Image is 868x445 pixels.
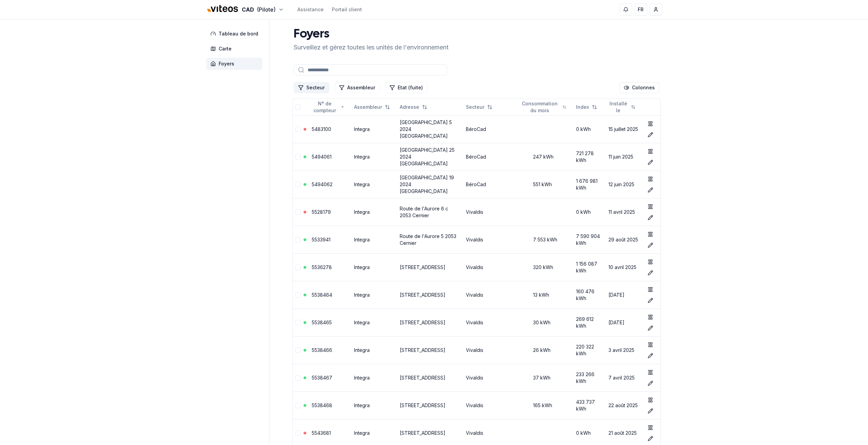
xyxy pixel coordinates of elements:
button: Sélectionner la ligne [295,209,301,215]
div: 7 590 904 kWh [576,233,603,247]
td: [DATE] [606,281,642,309]
div: 220 322 kWh [576,343,603,357]
div: 37 kWh [519,374,571,381]
a: [STREET_ADDRESS] [400,375,445,381]
span: Foyers [219,60,234,67]
a: [GEOGRAPHIC_DATA] 5 2024 [GEOGRAPHIC_DATA] [400,119,452,139]
a: 5538466 [312,347,332,353]
td: Integra [351,336,397,364]
a: Assistance [297,6,324,13]
div: 0 kWh [576,209,603,216]
button: Sélectionner la ligne [295,237,301,242]
a: 5536278 [312,264,332,270]
td: Vivaldis [463,309,517,336]
span: Adresse [400,104,419,110]
a: 5538465 [312,320,332,325]
span: Installé le [608,100,628,114]
a: [STREET_ADDRESS] [400,264,445,270]
button: Not sorted. Click to sort ascending. [350,102,394,113]
td: 15 juillet 2025 [606,115,642,143]
div: 247 kWh [519,153,571,160]
button: Sélectionner la ligne [295,320,301,325]
a: Carte [206,43,265,55]
a: [STREET_ADDRESS] [400,347,445,353]
td: 7 avril 2025 [606,364,642,391]
div: 30 kWh [519,319,571,326]
td: 29 août 2025 [606,226,642,253]
td: BéroCad [463,115,517,143]
a: [STREET_ADDRESS] [400,430,445,436]
button: Not sorted. Click to sort ascending. [572,102,601,113]
button: Sélectionner la ligne [295,292,301,298]
span: (Pilote) [257,5,276,14]
a: 5494061 [312,154,332,160]
button: Not sorted. Click to sort ascending. [604,102,639,113]
td: Integra [351,391,397,419]
td: Vivaldis [463,226,517,253]
div: 269 612 kWh [576,316,603,329]
td: 3 avril 2025 [606,336,642,364]
span: Tableau de bord [219,30,258,37]
button: Not sorted. Click to sort ascending. [396,102,431,113]
button: Cocher les colonnes [619,82,659,93]
td: 12 juin 2025 [606,170,642,198]
div: 320 kWh [519,264,571,271]
td: Vivaldis [463,336,517,364]
button: Not sorted. Click to sort ascending. [462,102,497,113]
button: Not sorted. Click to sort ascending. [515,102,571,113]
span: FR [638,6,644,13]
a: [GEOGRAPHIC_DATA] 19 2024 [GEOGRAPHIC_DATA] [400,175,454,194]
td: Vivaldis [463,253,517,281]
td: Vivaldis [463,391,517,419]
td: Integra [351,281,397,309]
button: Sélectionner la ligne [295,403,301,408]
div: 233 266 kWh [576,371,603,385]
div: 1 156 087 kWh [576,261,603,274]
a: 5494062 [312,181,333,187]
h1: Foyers [294,28,448,41]
span: Carte [219,45,232,52]
button: FR [635,3,647,16]
button: Sélectionner la ligne [295,430,301,436]
span: Index [576,104,589,110]
button: Filtrer les lignes [294,82,329,93]
span: Assembleur [354,104,382,110]
td: Vivaldis [463,281,517,309]
td: Vivaldis [463,198,517,226]
td: 10 avril 2025 [606,253,642,281]
div: 160 476 kWh [576,288,603,302]
td: Integra [351,198,397,226]
td: Integra [351,253,397,281]
button: Tout sélectionner [295,104,301,110]
td: [DATE] [606,309,642,336]
div: 13 kWh [519,292,571,298]
img: Viteos - CAD Logo [206,1,239,17]
td: 11 avril 2025 [606,198,642,226]
a: Foyers [206,58,265,70]
a: 5528179 [312,209,331,215]
div: 7 553 kWh [519,236,571,243]
span: N° de compteur [312,100,338,114]
span: CAD [242,5,254,14]
td: Vivaldis [463,364,517,391]
button: Sélectionner la ligne [295,127,301,132]
a: Route de l'Aurore 5 2053 Cernier [400,233,456,246]
td: 11 juin 2025 [606,143,642,170]
div: 26 kWh [519,347,571,354]
div: 0 kWh [576,126,603,133]
a: 5483100 [312,126,331,132]
button: Filtrer les lignes [385,82,427,93]
div: 1 676 981 kWh [576,178,603,191]
a: 5538468 [312,402,332,408]
span: Consommation du mois [519,100,560,114]
p: Surveillez et gérez toutes les unités de l'environnement [294,43,448,52]
button: CAD(Pilote) [206,2,284,17]
td: 22 août 2025 [606,391,642,419]
a: Route de l'Aurore 6 c 2053 Cernier [400,206,448,218]
div: 165 kWh [519,402,571,409]
td: Integra [351,364,397,391]
div: 0 kWh [576,430,603,436]
a: 5538464 [312,292,332,298]
a: [STREET_ADDRESS] [400,292,445,298]
div: 551 kWh [519,181,571,188]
